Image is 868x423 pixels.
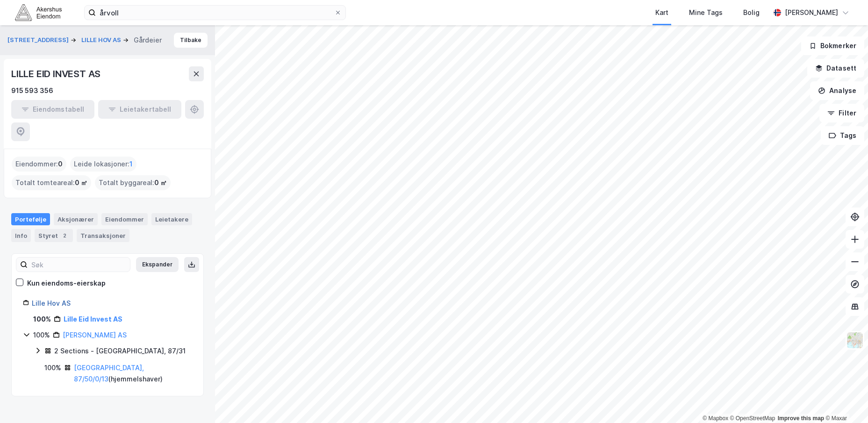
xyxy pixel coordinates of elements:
span: 0 [58,158,63,170]
a: OpenStreetMap [730,415,775,422]
div: 2 [60,231,69,240]
a: [GEOGRAPHIC_DATA], 87/50/0/13 [74,364,144,383]
div: Bolig [743,7,760,18]
img: Z [846,331,864,349]
a: [PERSON_NAME] AS [63,331,127,339]
div: LILLE EID INVEST AS [11,66,102,81]
button: Filter [819,104,864,122]
button: LILLE HOV AS [81,36,123,45]
span: 0 ㎡ [154,177,167,188]
div: Styret [35,229,73,242]
div: 100% [33,314,51,325]
div: ( hjemmelshaver ) [74,362,192,385]
input: Søk [28,258,130,272]
div: Eiendommer [101,213,148,225]
iframe: Chat Widget [821,378,868,423]
span: 0 ㎡ [75,177,87,188]
a: Mapbox [703,415,728,422]
a: Lille Eid Invest AS [64,315,122,323]
div: Totalt byggareal : [95,175,171,190]
div: Kart [655,7,668,18]
div: 100% [44,362,61,373]
div: Kontrollprogram for chat [821,378,868,423]
div: Mine Tags [689,7,723,18]
button: Bokmerker [801,36,864,55]
div: Aksjonærer [54,213,98,225]
button: [STREET_ADDRESS] [7,36,71,45]
a: Lille Hov AS [32,299,71,307]
button: Tags [821,126,864,145]
div: Info [11,229,31,242]
div: Gårdeier [134,35,162,46]
div: Transaksjoner [77,229,129,242]
a: Improve this map [778,415,824,422]
div: Totalt tomteareal : [12,175,91,190]
div: 100% [33,330,50,341]
input: Søk på adresse, matrikkel, gårdeiere, leietakere eller personer [96,6,334,20]
div: Kun eiendoms-eierskap [27,278,106,289]
img: akershus-eiendom-logo.9091f326c980b4bce74ccdd9f866810c.svg [15,4,62,21]
div: [PERSON_NAME] [785,7,838,18]
button: Ekspander [136,257,179,272]
div: Leide lokasjoner : [70,157,136,172]
div: Leietakere [151,213,192,225]
button: Analyse [810,81,864,100]
div: Portefølje [11,213,50,225]
button: Tilbake [174,33,208,48]
div: 2 Sections - [GEOGRAPHIC_DATA], 87/31 [54,345,186,357]
span: 1 [129,158,133,170]
div: Eiendommer : [12,157,66,172]
button: Datasett [807,59,864,78]
div: 915 593 356 [11,85,53,96]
